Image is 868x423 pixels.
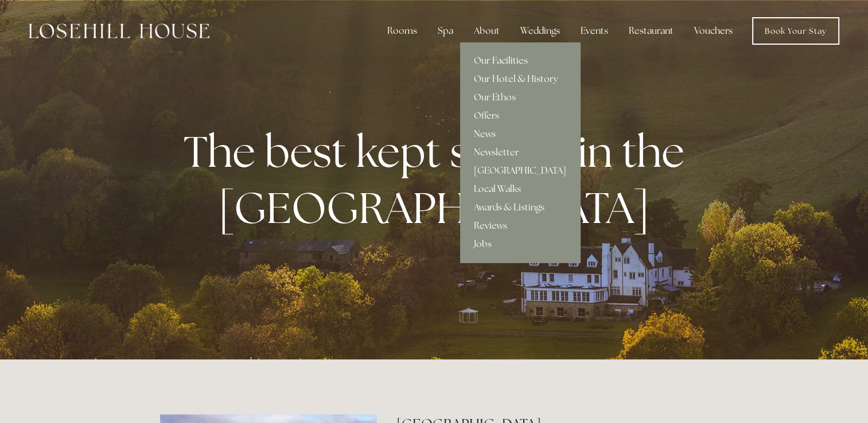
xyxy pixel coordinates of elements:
div: Spa [429,19,462,42]
a: Our Ethos [460,88,580,107]
a: Offers [460,107,580,125]
div: Events [571,19,617,42]
img: Losehill House [29,23,209,38]
a: Jobs [460,235,580,253]
a: Our Hotel & History [460,70,580,88]
div: Rooms [378,19,426,42]
div: About [465,19,509,42]
a: Local Walks [460,180,580,198]
div: Restaurant [620,19,683,42]
a: News [460,125,580,143]
a: [GEOGRAPHIC_DATA] [460,162,580,180]
div: Weddings [511,19,569,42]
a: Reviews [460,217,580,235]
a: Vouchers [685,19,742,42]
a: Our Facilities [460,52,580,70]
a: Awards & Listings [460,198,580,217]
strong: The best kept secret in the [GEOGRAPHIC_DATA] [184,123,694,236]
a: Newsletter [460,143,580,162]
a: Book Your Stay [752,17,839,45]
